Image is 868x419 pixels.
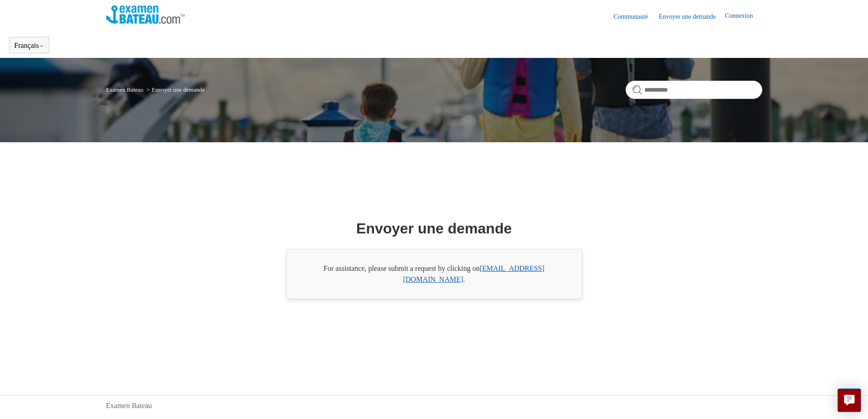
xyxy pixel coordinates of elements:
[106,86,145,93] li: Examen Bateau
[725,11,762,22] a: Connexion
[659,12,725,21] a: Envoyer une demande
[356,217,512,239] h1: Envoyer une demande
[106,86,144,93] a: Examen Bateau
[106,400,152,411] a: Examen Bateau
[106,5,185,24] img: Page d’accueil du Centre d’aide Examen Bateau
[626,81,762,99] input: Rechercher
[145,86,205,93] li: Envoyer une demande
[613,12,657,21] a: Communauté
[14,41,44,50] button: Français
[286,249,582,299] div: For assistance, please submit a request by clicking on .
[837,388,861,412] button: Live chat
